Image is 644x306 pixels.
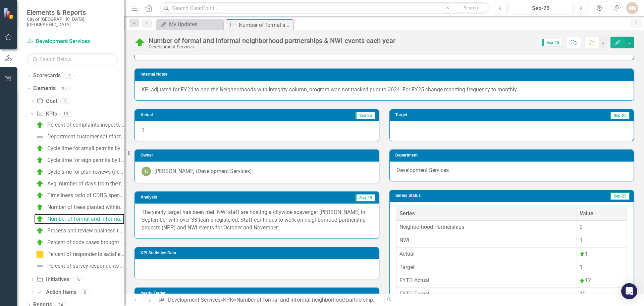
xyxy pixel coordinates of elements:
[34,214,124,224] a: Number of formal and informal neighborhood partnerships & NWI events each year
[27,8,118,16] span: Elements & Reports
[64,73,75,79] div: 2
[142,167,151,176] div: TJ
[27,53,118,65] input: Search Below...
[47,181,124,187] div: Avg. number of days from the receipt of the resident's application for rehabilitation assistance ...
[34,167,124,177] a: Cycle time for plan reviews (new and major/minor) by the Zoning Division (Development Review Comm...
[621,283,637,299] div: Open Intercom Messenger
[36,215,44,223] img: On Target
[34,120,124,130] a: Percent of complaints inspected [DATE] (New FY24)
[47,145,124,151] div: Cycle time for small permits by the Zoning Division (Building Plan Review) (Days)
[47,192,124,199] div: Timeliness ratio of CDBG spending: annual CDBG allocation available by [DATE]
[580,264,583,271] div: 1
[36,262,44,270] img: Not Defined
[396,288,577,301] td: FYTD Target
[47,122,124,128] div: Percent of complaints inspected [DATE] (New FY24)
[27,38,111,45] a: Development Services
[33,72,61,80] a: Scorecards
[395,153,631,158] h3: Department
[141,72,630,77] h3: Internal Notes
[47,228,124,234] div: Process and review business tax applications within 7 business days
[47,134,124,140] div: Department customer satisfaction rating
[34,225,124,236] a: Process and review business tax applications within 7 business days
[80,289,91,295] div: 0
[36,250,44,258] img: Caution
[34,155,124,166] a: Cycle time for sign permits by the Zoning Division (Building Plan Review) (Days)
[158,20,222,29] a: My Updates
[141,251,376,255] h3: KPI Statistics Data
[59,86,70,91] div: 29
[580,251,585,257] img: On Target
[158,296,379,304] div: » »
[396,274,577,288] td: FYTD Actual
[36,156,44,164] img: On Target
[454,3,487,13] button: Search
[60,111,71,117] div: 13
[47,251,124,257] div: Percent of respondents satisfied with City efforts at maintaining the quality of their neighborho...
[585,277,591,285] div: 12
[34,261,124,271] a: Percent of survey respondents satisfied with the City's efforts to support quality neighborhoods ...
[508,2,573,14] button: Sep-25
[168,297,220,303] a: Development Services
[37,110,57,118] a: KPIs
[396,247,577,261] td: Actual
[73,276,84,282] div: 16
[511,4,571,12] div: Sep-25
[585,250,588,258] div: 1
[142,209,372,232] p: The yearly target has been met. NWI staff are hosting a citywide scavenger [PERSON_NAME] in Septe...
[149,44,395,49] div: Development Services
[169,20,222,29] div: My Updates
[34,249,124,260] a: Percent of respondents satisfied with City efforts at maintaining the quality of their neighborho...
[395,113,482,117] h3: Target
[135,37,145,48] img: On Target
[34,143,124,154] a: Cycle time for small permits by the Zoning Division (Building Plan Review) (Days)
[47,263,124,269] div: Percent of survey respondents satisfied with the City's efforts to support quality neighborhoods ...
[626,2,638,14] button: MS
[610,192,630,200] span: Sep-25
[142,127,145,133] span: 1
[37,276,69,283] a: Initiatives
[36,133,44,141] img: Not Defined
[160,2,489,14] input: Search ClearPoint...
[142,86,627,94] p: KPI adjusted for FY24 to add the Neighborhoods with Integrity column, program was not tracked pri...
[36,227,44,235] img: On Target
[36,238,44,247] img: On Target
[34,178,124,189] a: Avg. number of days from the receipt of the resident's application for rehabilitation assistance ...
[154,168,252,175] div: [PERSON_NAME] (Development Services)
[33,85,56,92] a: Elements
[37,97,57,105] a: Goal
[149,37,395,44] div: Number of formal and informal neighborhood partnerships & NWI events each year
[355,194,375,202] span: Sep-25
[60,98,71,104] div: 0
[396,234,577,247] td: NWI
[580,290,586,298] div: 10
[141,113,229,117] h3: Actual
[47,216,124,222] div: Number of formal and informal neighborhood partnerships & NWI events each year
[36,203,44,211] img: On Target
[47,239,124,246] div: Percent of code cases brought into voluntary compliance prior to administrative/judicial process
[580,237,583,245] div: 1
[36,121,44,129] img: On Target
[47,204,124,210] div: Number of trees planted within the City per year
[47,169,124,175] div: Cycle time for plan reviews (new and major/minor) by the Zoning Division (Development Review Comm...
[141,291,376,296] h3: Yearly Target
[36,180,44,188] img: On Target
[27,16,118,28] small: City of [GEOGRAPHIC_DATA], [GEOGRAPHIC_DATA]
[610,112,630,119] span: Sep-25
[580,278,585,283] img: On Target
[141,153,376,158] h3: Owner
[396,167,449,173] span: Development Services
[580,223,583,231] div: 0
[34,202,124,213] a: Number of trees planted within the City per year
[223,297,234,303] a: KPIs
[37,289,76,296] a: Action Items
[34,190,124,201] a: Timeliness ratio of CDBG spending: annual CDBG allocation available by [DATE]
[355,112,375,119] span: Sep-25
[396,261,577,274] td: Target
[141,195,246,200] h3: Analysis
[464,5,478,10] span: Search
[34,237,124,248] a: Percent of code cases brought into voluntary compliance prior to administrative/judicial process
[3,8,15,19] img: ClearPoint Strategy
[239,21,291,29] div: Number of formal and informal neighborhood partnerships & NWI events each year
[36,168,44,176] img: On Target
